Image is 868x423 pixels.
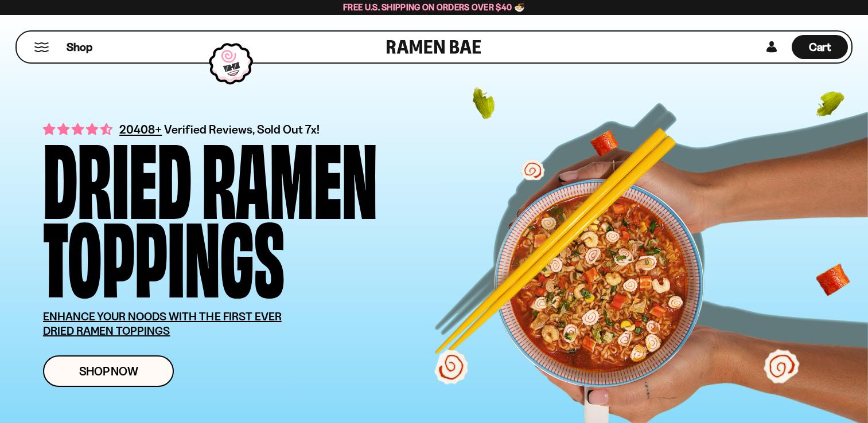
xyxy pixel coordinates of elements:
span: Cart [809,40,831,54]
button: Mobile Menu Trigger [34,42,49,52]
div: Ramen [202,135,377,214]
span: Shop Now [79,365,138,377]
u: ENHANCE YOUR NOODS WITH THE FIRST EVER DRIED RAMEN TOPPINGS [43,310,282,338]
div: Dried [43,135,192,214]
a: Shop Now [43,355,174,387]
div: Cart [792,32,848,62]
div: Toppings [43,214,285,292]
span: Shop [67,40,92,55]
a: Shop [67,35,92,59]
span: Free U.S. Shipping on Orders over $40 🍜 [343,2,525,13]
